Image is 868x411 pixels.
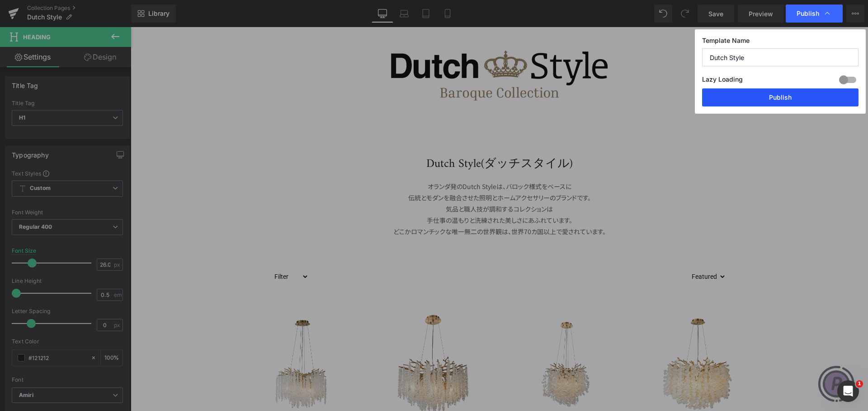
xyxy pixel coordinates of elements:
p: 手仕事の温もりと洗練された美しさにあふれています。 [243,188,494,199]
p: オランダ発のDutch Styleは、バロック様式をベースに [243,154,494,165]
span: 唯一無二の世界観は、 [321,200,381,209]
span: 世界70カ国以上で愛されています。 [381,200,475,209]
iframe: Intercom live chat [837,380,859,402]
img: Dutch Style シャンデリア・レインドロップ Φ40cm [386,278,484,397]
span: 1 [856,380,863,388]
img: Dutch Style シャンデリア・レインドロップ Φ60cm [518,278,616,397]
p: 伝統とモダンを融合させた照明とホームアクセサリーのブランドです。 [243,165,494,176]
h1: Dutch Style(ダッチスタイル) [104,134,633,140]
label: Template Name [702,37,859,48]
span: どこかロマンチックな [263,200,321,209]
img: Dutch Style シャンデリア・ウォーターフォール Φ48cm [121,278,220,397]
label: Lazy Loading [702,74,743,88]
button: Publish [702,88,859,106]
span: Publish [797,9,819,18]
img: Dutch Style シャンデリア・ウォーターフォール Φ60cm [253,278,352,397]
p: 気品と職人技が調和するコレクションは [243,176,494,188]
